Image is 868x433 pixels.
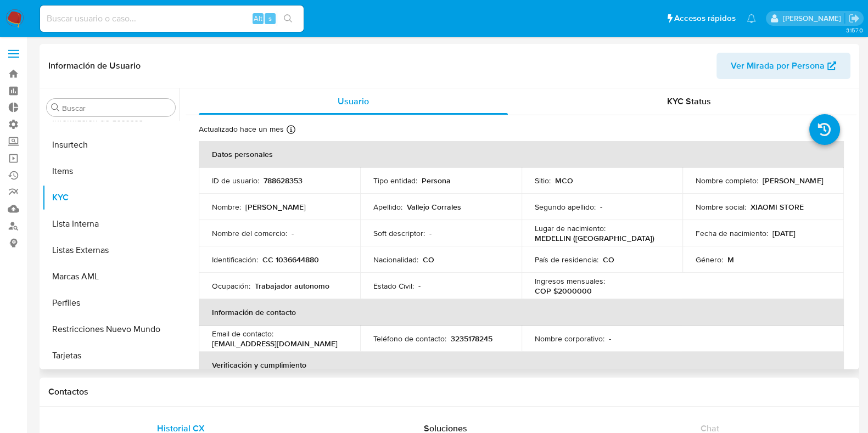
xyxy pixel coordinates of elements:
p: [EMAIL_ADDRESS][DOMAIN_NAME] [212,339,338,348]
button: Listas Externas [42,237,180,263]
p: M [727,255,734,265]
p: MEDELLIN ([GEOGRAPHIC_DATA]) [535,233,654,243]
input: Buscar [62,103,171,113]
p: Apellido : [373,202,402,212]
span: KYC Status [667,95,711,108]
p: País de residencia : [535,255,598,265]
p: Nombre completo : [696,176,758,185]
p: - [429,228,432,238]
button: Marcas AML [42,263,180,290]
p: Sitio : [535,176,551,185]
span: s [268,13,272,24]
button: Insurtech [42,132,180,158]
p: [DATE] [772,228,796,238]
p: MCO [555,176,573,185]
span: Accesos rápidos [674,13,736,24]
span: Usuario [338,95,369,108]
p: [PERSON_NAME] [245,202,306,212]
p: Género : [696,255,723,265]
a: Notificaciones [747,14,756,23]
p: camila.baquero@mercadolibre.com.co [782,13,844,24]
p: Fecha de nacimiento : [696,228,768,238]
p: Soft descriptor : [373,228,425,238]
p: Vallejo Corrales [407,202,461,212]
h1: Información de Usuario [48,60,141,71]
p: Email de contacto : [212,329,273,339]
button: Lista Interna [42,211,180,237]
th: Información de contacto [199,299,844,325]
p: - [609,334,611,344]
th: Datos personales [199,141,844,167]
button: Tarjetas [42,342,180,369]
p: CO [423,255,434,265]
button: Ver Mirada por Persona [716,53,850,79]
p: Persona [422,176,451,185]
p: XIAOMI STORE [751,202,804,212]
p: Nombre : [212,202,241,212]
p: Tipo entidad : [373,176,417,185]
button: search-icon [277,11,299,26]
p: Teléfono de contacto : [373,334,446,344]
p: - [292,228,294,238]
p: CC 1036644880 [262,255,319,265]
p: Actualizado hace un mes [199,124,284,134]
p: COP $2000000 [535,286,592,296]
p: - [418,281,421,291]
h1: Contactos [48,386,850,397]
button: Perfiles [42,290,180,316]
p: - [600,202,602,212]
p: Ingresos mensuales : [535,276,605,286]
button: Buscar [51,103,60,112]
button: Restricciones Nuevo Mundo [42,316,180,342]
a: Salir [848,13,860,24]
p: Ocupación : [212,281,250,291]
p: Identificación : [212,255,258,265]
p: Nombre corporativo : [535,334,604,344]
p: Segundo apellido : [535,202,596,212]
button: KYC [42,184,180,211]
button: Items [42,158,180,184]
span: Alt [254,13,262,24]
p: 3235178245 [451,334,492,344]
p: ID de usuario : [212,176,259,185]
span: Ver Mirada por Persona [731,53,825,79]
p: [PERSON_NAME] [763,176,823,185]
p: Nombre del comercio : [212,228,287,238]
p: CO [603,255,614,265]
p: Nombre social : [696,202,746,212]
p: Trabajador autonomo [255,281,329,291]
input: Buscar usuario o caso... [40,12,304,26]
p: Lugar de nacimiento : [535,223,606,233]
p: Nacionalidad : [373,255,418,265]
th: Verificación y cumplimiento [199,352,844,378]
p: 788628353 [264,176,303,185]
p: Estado Civil : [373,281,414,291]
